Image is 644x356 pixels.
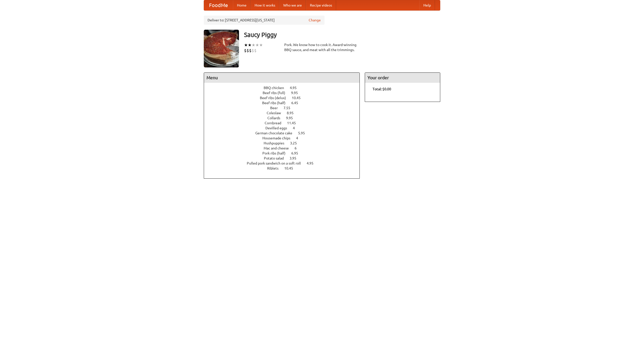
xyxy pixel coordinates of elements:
a: How it works [251,0,279,10]
a: Pork ribs (half) 6.95 [262,151,307,155]
b: Total: $0.00 [373,87,391,91]
a: Beer 7.55 [270,106,300,110]
span: Cornbread [265,121,286,125]
span: 4.95 [307,161,318,165]
span: 6.95 [291,151,303,155]
span: Housemade chips [262,136,295,140]
span: 6 [295,146,302,150]
div: Pork. We know how to cook it. Award-winning BBQ sauce, and meat with all the trimmings. [284,42,360,52]
a: Beef ribs (delux) 10.45 [260,96,310,100]
a: Housemade chips 4 [262,136,307,140]
span: 4 [296,136,303,140]
h3: Saucy Piggy [244,30,440,40]
span: Devilled eggs [265,126,292,130]
li: ★ [255,42,259,48]
a: Devilled eggs 4 [265,126,304,130]
a: Coleslaw 8.95 [267,111,303,115]
li: $ [247,48,249,53]
span: 6.45 [291,101,303,105]
span: Potato salad [264,156,289,160]
a: Who we are [279,0,306,10]
span: 4.95 [290,86,302,90]
a: BBQ chicken 4.95 [264,86,306,90]
span: Riblets [267,166,284,170]
span: 5.95 [298,131,310,135]
a: Cornbread 11.45 [265,121,305,125]
li: ★ [252,42,255,48]
img: angular.jpg [204,30,239,67]
span: Pulled pork sandwich on a soft roll [247,161,306,165]
h4: Your order [365,73,440,83]
span: 10.45 [284,166,298,170]
a: Beef ribs (half) 6.45 [262,101,307,105]
span: 3.25 [290,141,302,145]
span: Coleslaw [267,111,286,115]
a: Home [233,0,251,10]
span: 9.95 [286,116,298,120]
span: Collards [267,116,285,120]
span: 10.45 [292,96,306,100]
li: $ [249,48,252,53]
div: Deliver to: [STREET_ADDRESS][US_STATE] [204,16,325,25]
span: Hushpuppies [264,141,289,145]
span: Mac and cheese [264,146,294,150]
a: Change [309,18,321,23]
a: Hushpuppies 3.25 [264,141,306,145]
li: ★ [259,42,263,48]
a: Help [419,0,435,10]
span: 9.95 [291,91,303,95]
span: Beef ribs (delux) [260,96,291,100]
a: Potato salad 3.95 [264,156,306,160]
a: Pulled pork sandwich on a soft roll 4.95 [247,161,323,165]
li: $ [252,48,254,53]
span: 11.45 [287,121,301,125]
li: ★ [248,42,252,48]
a: Beef ribs (full) 9.95 [263,91,307,95]
a: Recipe videos [306,0,336,10]
span: Beef ribs (full) [263,91,290,95]
li: $ [244,48,247,53]
span: BBQ chicken [264,86,289,90]
a: Mac and cheese 6 [264,146,306,150]
span: Beer [270,106,283,110]
span: Beef ribs (half) [262,101,291,105]
span: 3.95 [290,156,301,160]
a: German chocolate cake 5.95 [255,131,314,135]
h4: Menu [204,73,359,83]
a: Riblets 10.45 [267,166,302,170]
span: 8.95 [287,111,299,115]
span: 7.55 [284,106,295,110]
li: ★ [244,42,248,48]
span: 4 [293,126,300,130]
span: German chocolate cake [255,131,297,135]
li: $ [254,48,257,53]
a: FoodMe [204,0,233,10]
span: Pork ribs (half) [262,151,291,155]
a: Collards 9.95 [267,116,302,120]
